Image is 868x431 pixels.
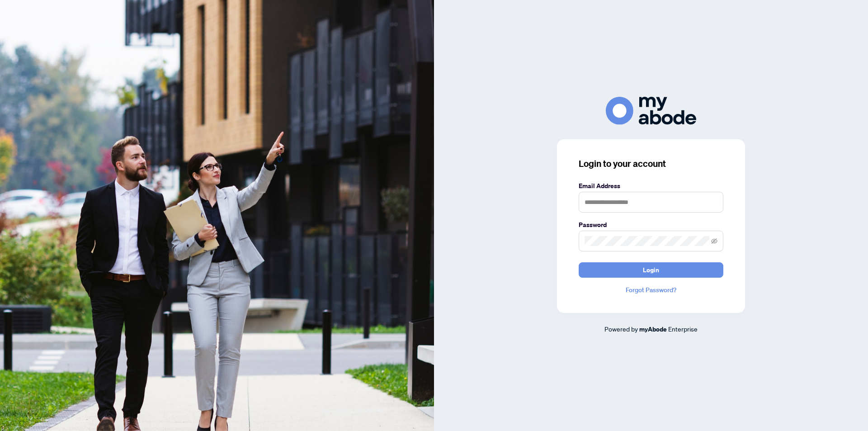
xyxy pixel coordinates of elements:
label: Password [579,220,723,230]
span: Login [643,263,659,277]
label: Email Address [579,181,723,191]
span: Powered by [604,325,638,333]
a: Forgot Password? [579,285,723,295]
a: myAbode [639,324,667,334]
img: ma-logo [606,97,696,124]
span: Enterprise [668,325,698,333]
button: Login [579,262,723,278]
h3: Login to your account [579,157,723,170]
span: eye-invisible [711,238,717,244]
